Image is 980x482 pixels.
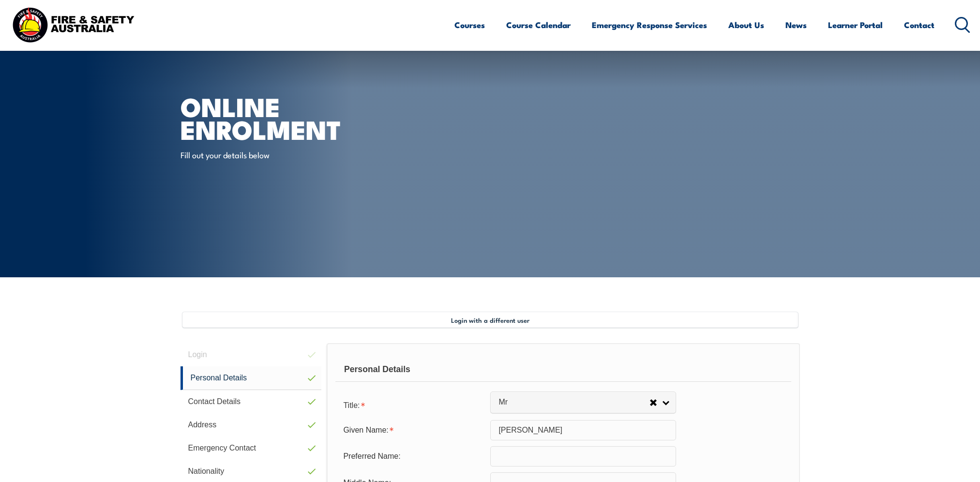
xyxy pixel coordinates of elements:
[335,421,490,439] div: Given Name is required.
[181,413,322,437] a: Address
[335,447,490,466] div: Preferred Name:
[785,12,807,38] a: News
[181,149,357,160] p: Fill out your details below
[181,390,322,413] a: Contact Details
[506,12,571,38] a: Course Calendar
[335,358,791,382] div: Personal Details
[592,12,707,38] a: Emergency Response Services
[181,437,322,460] a: Emergency Contact
[498,397,649,407] span: Mr
[728,12,764,38] a: About Us
[451,316,529,324] span: Login with a different user
[181,366,322,390] a: Personal Details
[181,95,420,140] h1: Online Enrolment
[904,12,935,38] a: Contact
[343,401,360,409] span: Title:
[828,12,883,38] a: Learner Portal
[454,12,485,38] a: Courses
[335,395,490,414] div: Title is required.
